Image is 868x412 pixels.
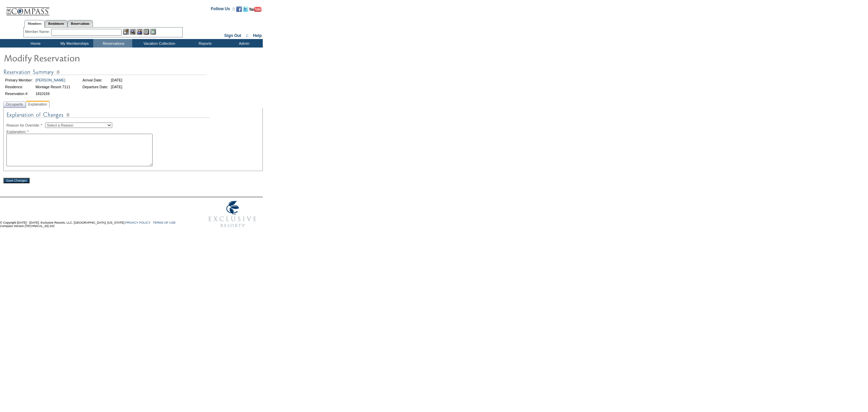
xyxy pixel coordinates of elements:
[132,39,185,48] td: Vacation Collection
[243,6,248,12] img: Follow us on Twitter
[67,20,93,27] a: Reservations
[6,2,50,16] img: Compass Home
[81,84,109,90] td: Departure Date:
[211,6,235,14] td: Follow Us ::
[4,84,34,90] td: Residence:
[246,33,249,38] span: ::
[6,123,45,127] span: Reason for Override: *
[236,8,242,13] a: Become our fan on Facebook
[4,77,34,83] td: Primary Member:
[3,51,139,64] img: Modify Reservation
[27,101,48,108] span: Explanation
[35,91,71,97] td: 1810159
[243,8,248,13] a: Follow us on Twitter
[224,39,263,48] td: Admin
[45,20,67,27] a: Residences
[153,221,176,224] a: TERMS OF USE
[4,101,24,108] span: Occupants
[143,29,149,35] img: Reservations
[36,78,65,82] a: [PERSON_NAME]
[137,29,142,35] img: Impersonate
[3,68,207,76] img: Reservation Summary
[6,130,260,134] div: Explanation: *
[35,84,71,90] td: Montage Resort 7111
[185,39,224,48] td: Reports
[150,29,156,35] img: b_calculator.gif
[249,8,261,13] a: Subscribe to our YouTube Channel
[253,33,262,38] a: Help
[125,221,150,224] a: PRIVACY POLICY
[24,20,45,27] a: Members
[15,39,54,48] td: Home
[3,178,29,183] input: Save Changes
[123,29,129,35] img: b_edit.gif
[93,39,132,48] td: Reservations
[110,84,123,90] td: [DATE]
[6,111,210,123] img: Explanation of Changes
[224,33,241,38] a: Sign Out
[249,7,261,12] img: Subscribe to our YouTube Channel
[130,29,136,35] img: View
[236,6,242,12] img: Become our fan on Facebook
[81,77,109,83] td: Arrival Date:
[110,77,123,83] td: [DATE]
[54,39,93,48] td: My Memberships
[202,197,263,231] img: Exclusive Resorts
[25,29,51,35] div: Member Name:
[4,91,34,97] td: Reservation #:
